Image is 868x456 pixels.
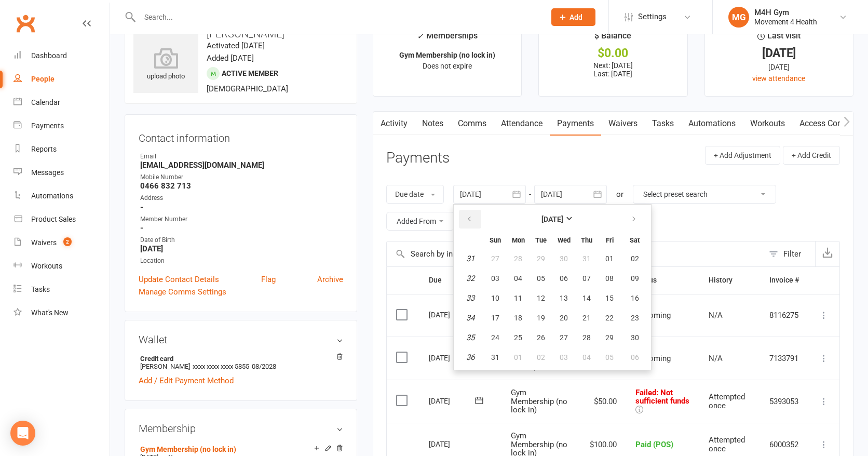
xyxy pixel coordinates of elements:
[13,184,110,208] a: Automations
[140,172,343,182] div: Mobile Number
[222,69,278,77] span: Active member
[429,393,477,409] div: [DATE]
[631,274,639,283] span: 09
[743,112,792,136] a: Workouts
[507,309,529,327] button: 18
[31,262,62,270] div: Workouts
[530,249,552,268] button: 29
[560,314,568,322] span: 20
[630,236,640,244] small: Saturday
[635,440,673,449] span: Paid (POS)
[514,353,522,361] span: 01
[514,333,522,342] span: 25
[582,314,591,322] span: 21
[792,112,861,136] a: Access Control
[626,267,699,293] th: Status
[386,185,444,204] button: Due date
[466,274,474,283] em: 32
[616,188,623,200] div: or
[582,333,591,342] span: 28
[31,122,64,130] div: Payments
[31,145,57,153] div: Reports
[13,278,110,301] a: Tasks
[537,353,545,361] span: 02
[13,44,110,68] a: Dashboard
[63,237,72,246] span: 2
[541,215,563,223] strong: [DATE]
[491,294,499,302] span: 10
[507,269,529,288] button: 04
[13,254,110,278] a: Workouts
[537,294,545,302] span: 12
[13,301,110,325] a: What's New
[484,309,506,327] button: 17
[594,29,631,48] div: $ Balance
[760,267,808,293] th: Invoice #
[140,181,343,191] strong: 0466 832 713
[635,311,671,320] span: Upcoming
[558,236,571,244] small: Wednesday
[548,61,677,78] p: Next: [DATE] Last: [DATE]
[140,160,343,170] strong: [EMAIL_ADDRESS][DOMAIN_NAME]
[429,306,477,323] div: [DATE]
[576,269,598,288] button: 07
[373,112,415,136] a: Activity
[31,309,69,317] div: What's New
[605,254,614,263] span: 01
[760,380,808,423] td: 5393053
[139,273,219,286] a: Update Contact Details
[551,8,595,26] button: Add
[507,328,529,347] button: 25
[582,353,591,361] span: 04
[621,249,648,268] button: 02
[709,392,745,410] span: Attempted once
[491,274,499,283] span: 03
[31,215,76,223] div: Product Sales
[576,348,598,367] button: 04
[760,294,808,337] td: 8116275
[645,112,681,136] a: Tasks
[429,350,477,366] div: [DATE]
[550,112,601,136] a: Payments
[709,435,745,453] span: Attempted once
[631,333,639,342] span: 30
[466,353,474,362] em: 36
[537,254,545,263] span: 29
[576,289,598,307] button: 14
[560,294,568,302] span: 13
[140,193,343,203] div: Address
[139,423,343,434] h3: Membership
[709,311,723,320] span: N/A
[140,203,343,212] strong: -
[754,17,817,26] div: Movement 4 Health
[429,436,477,452] div: [DATE]
[140,355,338,363] strong: Credit card
[599,348,620,367] button: 05
[261,273,276,286] a: Flag
[621,348,648,367] button: 06
[760,337,808,380] td: 7133791
[139,286,226,298] a: Manage Comms Settings
[635,354,671,363] span: Upcoming
[507,249,529,268] button: 28
[484,328,506,347] button: 24
[140,152,343,162] div: Email
[466,293,474,303] em: 33
[140,445,236,453] a: Gym Membership (no lock in)
[415,112,451,136] a: Notes
[140,223,343,233] strong: -
[13,161,110,184] a: Messages
[582,254,591,263] span: 31
[451,112,494,136] a: Comms
[139,128,343,144] h3: Contact information
[605,353,614,361] span: 05
[530,328,552,347] button: 26
[490,236,501,244] small: Sunday
[605,314,614,322] span: 22
[484,269,506,288] button: 03
[537,314,545,322] span: 19
[605,294,614,302] span: 15
[605,274,614,283] span: 08
[530,269,552,288] button: 05
[621,328,648,347] button: 30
